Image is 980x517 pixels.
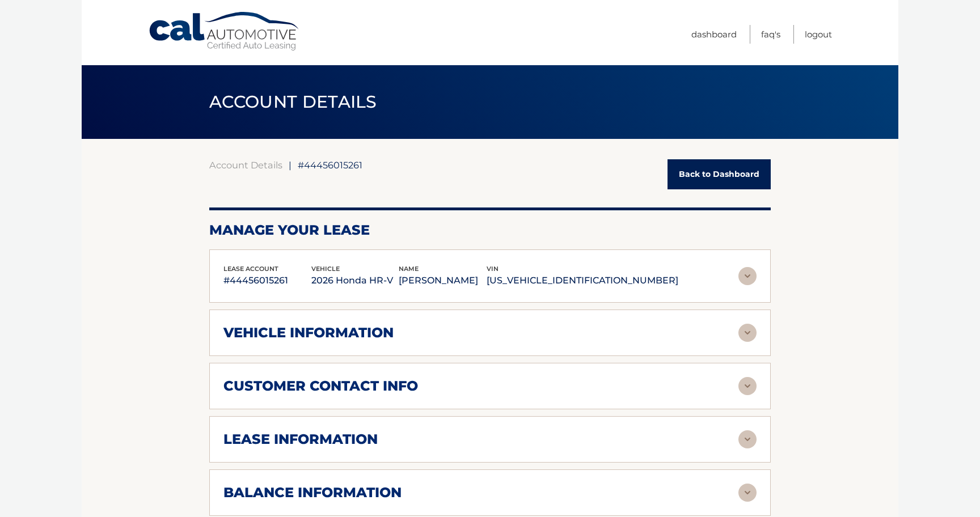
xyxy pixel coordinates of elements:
[761,25,780,44] a: FAQ's
[298,159,362,171] span: #44456015261
[738,267,757,285] img: accordion-rest.svg
[209,222,771,239] h2: Manage Your Lease
[738,430,757,448] img: accordion-rest.svg
[668,159,771,189] a: Back to Dashboard
[223,378,418,395] h2: customer contact info
[223,265,278,273] span: lease account
[223,484,402,501] h2: balance information
[487,273,678,289] p: [US_VEHICLE_IDENTIFICATION_NUMBER]
[223,324,394,341] h2: vehicle information
[399,273,487,289] p: [PERSON_NAME]
[399,265,419,273] span: name
[805,25,832,44] a: Logout
[289,159,292,171] span: |
[738,377,757,395] img: accordion-rest.svg
[223,273,311,289] p: #44456015261
[487,265,499,273] span: vin
[223,431,378,448] h2: lease information
[691,25,737,44] a: Dashboard
[209,159,282,171] a: Account Details
[311,265,340,273] span: vehicle
[738,484,757,502] img: accordion-rest.svg
[148,11,301,52] a: Cal Automotive
[738,324,757,342] img: accordion-rest.svg
[209,91,377,112] span: ACCOUNT DETAILS
[311,273,399,289] p: 2026 Honda HR-V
